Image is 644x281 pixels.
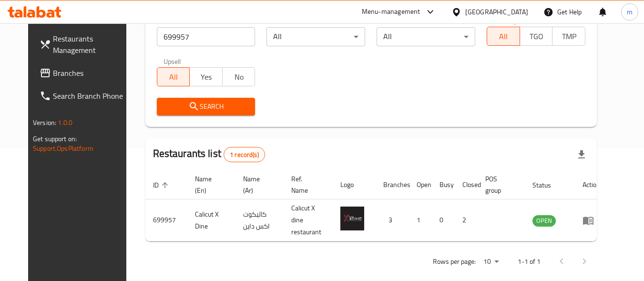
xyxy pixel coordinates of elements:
[627,7,633,17] span: m
[164,101,248,113] span: Search
[145,170,608,241] table: enhanced table
[189,67,223,86] button: Yes
[532,179,563,191] span: Status
[376,170,409,199] th: Branches
[333,170,376,199] th: Logo
[284,199,333,241] td: Calicut X dine restaurant
[583,215,600,226] div: Menu
[161,70,186,84] span: All
[53,90,128,102] span: Search Branch Phone
[33,142,93,155] a: Support.OpsPlatform
[432,199,455,241] td: 0
[432,170,455,199] th: Busy
[53,67,128,79] span: Branches
[524,30,549,43] span: TGO
[153,179,171,191] span: ID
[157,27,256,46] input: Search for restaurant name or ID..
[187,199,235,241] td: Calicut X Dine
[409,170,432,199] th: Open
[570,143,593,166] div: Export file
[575,170,608,199] th: Action
[485,173,513,196] span: POS group
[409,199,432,241] td: 1
[194,70,219,84] span: Yes
[164,58,181,64] label: Upsell
[377,27,475,46] div: All
[243,173,272,196] span: Name (Ar)
[157,67,190,86] button: All
[33,116,56,129] span: Version:
[266,27,365,46] div: All
[33,133,77,145] span: Get support on:
[491,30,516,43] span: All
[157,98,256,115] button: Search
[465,7,528,17] div: [GEOGRAPHIC_DATA]
[532,215,556,227] div: OPEN
[291,173,321,196] span: Ref. Name
[224,150,265,159] span: 1 record(s)
[455,199,478,241] td: 2
[493,17,517,24] label: Delivery
[226,70,252,84] span: No
[224,147,265,162] div: Total records count
[376,199,409,241] td: 3
[518,256,541,268] p: 1-1 of 1
[556,30,582,43] span: TMP
[532,215,556,226] span: OPEN
[53,33,128,56] span: Restaurants Management
[433,256,476,268] p: Rows per page:
[195,173,224,196] span: Name (En)
[455,170,478,199] th: Closed
[32,84,136,107] a: Search Branch Phone
[153,146,265,162] h2: Restaurants list
[340,207,364,230] img: Calicut X Dine
[32,62,136,84] a: Branches
[222,67,256,86] button: No
[235,199,284,241] td: كاليكوت اكس داين
[480,255,502,269] div: Rows per page:
[145,199,187,241] td: 699957
[520,27,553,46] button: TGO
[362,6,420,18] div: Menu-management
[58,116,72,129] span: 1.0.0
[552,27,585,46] button: TMP
[487,27,520,46] button: All
[32,27,136,62] a: Restaurants Management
